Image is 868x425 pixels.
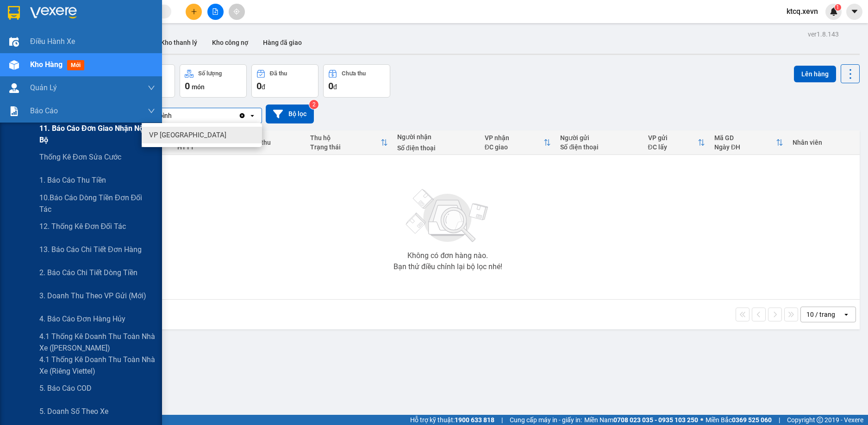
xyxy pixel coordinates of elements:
[39,192,155,215] span: 10.Báo cáo dòng tiền đơn đối tác
[233,8,240,15] span: aim
[30,82,57,93] span: Quản Lý
[207,4,224,20] button: file-add
[153,31,205,54] button: Kho thanh lý
[9,60,19,70] img: warehouse-icon
[407,252,488,259] div: Không có đơn hàng nào.
[256,80,262,92] span: 0
[39,151,121,163] span: Thống kê đơn sửa cước
[779,6,825,17] span: ktcq.xevn
[700,418,703,422] span: ⚪️
[39,354,155,377] span: 4.1 Thống kê doanh thu toàn nhà xe (Riêng Viettel)
[793,139,855,146] div: Nhân viên
[808,29,839,39] div: ver 1.8.143
[238,112,246,119] svg: Clear all
[817,417,823,423] span: copyright
[212,8,219,15] span: file-add
[306,130,393,155] th: Toggle SortBy
[39,244,142,255] span: 13. Báo cáo chi tiết đơn hàng
[148,107,155,115] span: down
[262,83,265,91] span: đ
[8,6,20,20] img: logo-vxr
[30,36,75,47] span: Điều hành xe
[310,134,381,142] div: Thu hộ
[485,143,544,151] div: ĐC giao
[9,83,19,93] img: warehouse-icon
[142,123,262,147] ul: Menu
[846,4,862,20] button: caret-down
[256,31,309,54] button: Hàng đã giao
[148,84,155,92] span: down
[67,60,84,70] span: mới
[249,112,256,119] svg: open
[270,70,287,77] div: Đã thu
[192,83,205,91] span: món
[39,313,125,325] span: 4. Báo cáo đơn hàng hủy
[806,310,835,319] div: 10 / trang
[9,106,19,116] img: solution-icon
[835,4,841,11] sup: 1
[39,123,155,146] span: 11. Báo cáo đơn giao nhận nội bộ
[185,80,190,92] span: 0
[180,64,247,98] button: Số lượng0món
[830,7,838,16] img: icon-new-feature
[560,134,638,142] div: Người gửi
[560,143,638,151] div: Số điện thoại
[397,133,475,141] div: Người nhận
[9,37,19,47] img: warehouse-icon
[39,267,137,278] span: 2. Báo cáo chi tiết dòng tiền
[186,4,202,20] button: plus
[843,311,850,318] svg: open
[643,130,710,155] th: Toggle SortBy
[584,415,698,425] span: Miền Nam
[613,416,698,424] strong: 0708 023 035 - 0935 103 250
[794,66,836,82] button: Lên hàng
[836,4,839,11] span: 1
[30,105,58,117] span: Báo cáo
[266,105,314,123] button: Bộ lọc
[323,64,390,98] button: Chưa thu0đ
[455,416,494,424] strong: 1900 633 818
[229,4,245,20] button: aim
[39,221,126,232] span: 12. Thống kê đơn đối tác
[501,415,503,425] span: |
[310,143,381,151] div: Trạng thái
[480,130,556,155] th: Toggle SortBy
[39,331,155,354] span: 4.1 Thống kê doanh thu toàn nhà xe ([PERSON_NAME])
[648,143,698,151] div: ĐC lấy
[198,70,222,77] div: Số lượng
[39,174,106,186] span: 1. Báo cáo thu tiền
[397,144,475,152] div: Số điện thoại
[779,415,780,425] span: |
[850,7,859,16] span: caret-down
[710,130,788,155] th: Toggle SortBy
[714,143,776,151] div: Ngày ĐH
[39,290,146,302] span: 3. Doanh Thu theo VP Gửi (mới)
[714,134,776,142] div: Mã GD
[39,406,108,417] span: 5. Doanh số theo xe
[244,139,301,146] div: Chưa thu
[251,64,318,98] button: Đã thu0đ
[510,415,582,425] span: Cung cấp máy in - giấy in:
[205,31,256,54] button: Kho công nợ
[401,184,494,248] img: svg+xml;base64,PHN2ZyBjbGFzcz0ibGlzdC1wbHVnX19zdmciIHhtbG5zPSJodHRwOi8vd3d3LnczLm9yZy8yMDAwL3N2Zy...
[191,8,197,15] span: plus
[39,382,92,394] span: 5. Báo cáo COD
[393,263,502,271] div: Bạn thử điều chỉnh lại bộ lọc nhé!
[342,70,366,77] div: Chưa thu
[410,415,494,425] span: Hỗ trợ kỹ thuật:
[149,130,226,140] span: VP [GEOGRAPHIC_DATA]
[732,416,772,424] strong: 0369 525 060
[648,134,698,142] div: VP gửi
[706,415,772,425] span: Miền Bắc
[328,80,333,92] span: 0
[30,60,62,69] span: Kho hàng
[485,134,544,142] div: VP nhận
[309,100,318,109] sup: 2
[333,83,337,91] span: đ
